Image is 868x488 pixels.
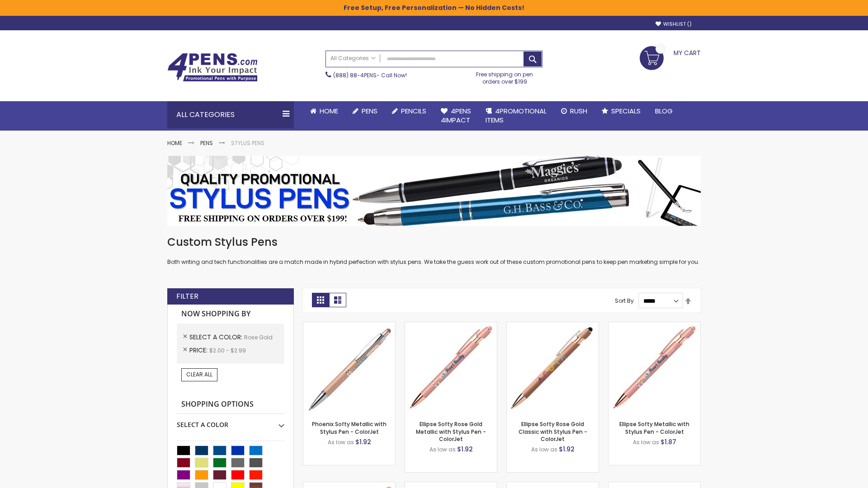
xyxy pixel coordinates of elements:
[177,305,284,324] strong: Now Shopping by
[619,420,689,435] a: Ellipse Softy Metallic with Stylus Pen - ColorJet
[362,106,377,116] span: Pens
[320,106,338,116] span: Home
[405,322,497,329] a: Ellipse Softy Rose Gold Metallic with Stylus Pen - ColorJet-Rose Gold
[478,101,554,131] a: 4PROMOTIONALITEMS
[167,139,182,147] a: Home
[594,101,648,121] a: Specials
[401,106,426,116] span: Pencils
[385,101,434,121] a: Pencils
[633,438,659,446] span: As low as
[244,333,273,341] span: Rose Gold
[531,446,557,453] span: As low as
[200,139,213,147] a: Pens
[457,445,473,454] span: $1.92
[656,21,692,28] a: Wishlist
[554,101,594,121] a: Rush
[189,346,209,355] span: Price
[609,322,700,414] img: Ellipse Softy Metallic with Stylus Pen - ColorJet-Rose Gold
[167,101,294,128] div: All Categories
[326,51,380,66] a: All Categories
[467,67,543,85] div: Free shipping on pen orders over $199
[167,235,701,249] h1: Custom Stylus Pens
[405,322,497,414] img: Ellipse Softy Rose Gold Metallic with Stylus Pen - ColorJet-Rose Gold
[615,297,634,305] label: Sort By
[189,333,244,342] span: Select A Color
[519,420,587,442] a: Ellipse Softy Rose Gold Classic with Stylus Pen - ColorJet
[486,106,547,125] span: 4PROMOTIONAL ITEMS
[441,106,471,125] span: 4Pens 4impact
[231,139,264,147] strong: Stylus Pens
[209,347,246,354] span: $2.00 - $2.99
[507,322,599,329] a: Ellipse Softy Rose Gold Classic with Stylus Pen - ColorJet-Rose Gold
[333,71,407,79] span: - Call Now!
[177,414,284,429] div: Select A Color
[655,106,673,116] span: Blog
[312,293,329,307] strong: Grid
[429,446,456,453] span: As low as
[303,322,395,329] a: Phoenix Softy Metallic with Stylus Pen - ColorJet-Rose gold
[328,438,354,446] span: As low as
[434,101,478,131] a: 4Pens4impact
[303,322,395,414] img: Phoenix Softy Metallic with Stylus Pen - ColorJet-Rose gold
[355,437,371,446] span: $1.92
[167,156,701,226] img: Stylus Pens
[660,437,676,446] span: $1.87
[176,291,198,301] strong: Filter
[559,445,575,454] span: $1.92
[303,101,345,121] a: Home
[345,101,385,121] a: Pens
[611,106,641,116] span: Specials
[570,106,587,116] span: Rush
[181,368,217,381] a: Clear All
[330,55,376,62] span: All Categories
[609,322,700,329] a: Ellipse Softy Metallic with Stylus Pen - ColorJet-Rose Gold
[333,71,377,79] a: (888) 88-4PENS
[167,53,258,82] img: 4Pens Custom Pens and Promotional Products
[312,420,387,435] a: Phoenix Softy Metallic with Stylus Pen - ColorJet
[186,371,212,378] span: Clear All
[167,235,701,266] div: Both writing and tech functionalities are a match made in hybrid perfection with stylus pens. We ...
[648,101,680,121] a: Blog
[416,420,486,442] a: Ellipse Softy Rose Gold Metallic with Stylus Pen - ColorJet
[177,395,284,414] strong: Shopping Options
[507,322,599,414] img: Ellipse Softy Rose Gold Classic with Stylus Pen - ColorJet-Rose Gold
